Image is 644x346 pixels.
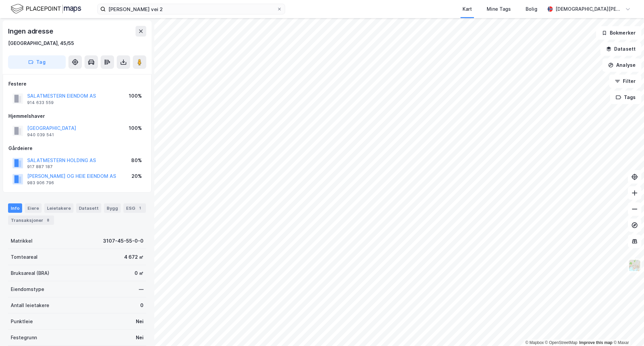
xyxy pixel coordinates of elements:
[131,172,142,180] div: 20%
[25,203,42,213] div: Eiere
[8,144,146,152] div: Gårdeiere
[104,203,121,213] div: Bygg
[11,301,49,309] div: Antall leietakere
[123,203,146,213] div: ESG
[27,100,54,105] div: 914 633 559
[8,39,74,47] div: [GEOGRAPHIC_DATA], 45/55
[596,26,641,40] button: Bokmerker
[610,314,644,346] div: Kontrollprogram for chat
[11,253,38,261] div: Tomteareal
[27,164,53,169] div: 917 887 187
[137,205,143,211] div: 1
[136,317,144,326] div: Nei
[526,5,537,13] div: Bolig
[76,203,101,213] div: Datasett
[131,156,142,164] div: 80%
[124,253,144,261] div: 4 672 ㎡
[136,334,144,342] div: Nei
[129,124,142,132] div: 100%
[610,91,641,104] button: Tags
[602,58,641,72] button: Analyse
[135,269,144,277] div: 0 ㎡
[27,180,54,186] div: 983 906 796
[525,340,544,345] a: Mapbox
[628,259,641,272] img: Z
[106,4,277,14] input: Søk på adresse, matrikkel, gårdeiere, leietakere eller personer
[129,92,142,100] div: 100%
[11,269,49,277] div: Bruksareal (BRA)
[11,237,33,245] div: Matrikkel
[11,285,44,293] div: Eiendomstype
[8,80,146,88] div: Festere
[11,334,37,342] div: Festegrunn
[8,215,54,225] div: Transaksjoner
[463,5,472,13] div: Kart
[139,285,144,293] div: —
[545,340,578,345] a: OpenStreetMap
[610,314,644,346] iframe: Chat Widget
[11,3,81,15] img: logo.f888ab2527a4732fd821a326f86c7f29.svg
[8,112,146,120] div: Hjemmelshaver
[27,132,54,138] div: 940 039 541
[103,237,144,245] div: 3107-45-55-0-0
[609,75,641,88] button: Filter
[8,203,22,213] div: Info
[11,317,33,326] div: Punktleie
[8,55,66,69] button: Tag
[8,26,54,37] div: Ingen adresse
[140,301,144,309] div: 0
[44,203,73,213] div: Leietakere
[555,5,623,13] div: [DEMOGRAPHIC_DATA][PERSON_NAME]
[579,340,612,345] a: Improve this map
[45,217,51,224] div: 8
[487,5,511,13] div: Mine Tags
[600,42,641,56] button: Datasett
